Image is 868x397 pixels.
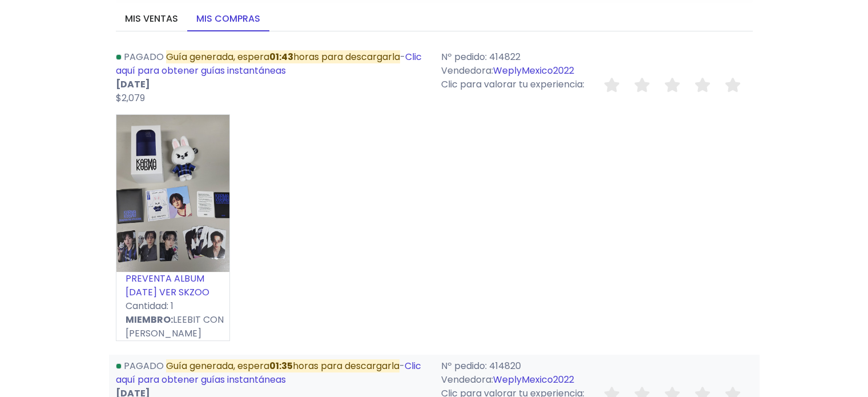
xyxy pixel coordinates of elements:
[116,50,422,77] a: Clic aquí para obtener guías instantáneas
[126,272,209,299] a: PREVENTA ALBUM [DATE] VER SKZOO
[126,313,173,326] strong: MIEMBRO:
[124,50,164,63] span: Pagado
[116,78,427,91] p: [DATE]
[166,359,399,372] span: Guía generada, espera horas para descargarla
[441,359,753,373] p: Nº pedido: 414820
[116,313,229,340] p: LEEBIT CON [PERSON_NAME]
[493,373,574,386] a: WeplyMexico2022
[441,373,753,387] p: Vendedora:
[116,7,187,31] a: Mis ventas
[116,359,421,386] a: Clic aquí para obtener guías instantáneas
[269,50,293,63] b: 01:43
[166,50,400,63] span: Guía generada, espera horas para descargarla
[116,91,145,105] span: $2,079
[109,50,434,105] div: -
[269,359,293,372] b: 01:35
[441,50,753,64] p: Nº pedido: 414822
[441,64,753,78] p: Vendedora:
[493,64,574,77] a: WeplyMexico2022
[116,299,229,313] p: Cantidad: 1
[124,359,164,372] span: Pagado
[441,78,584,91] span: Clic para valorar tu experiencia:
[116,115,229,272] img: small_1756942530281.jpeg
[187,7,269,31] a: Mis compras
